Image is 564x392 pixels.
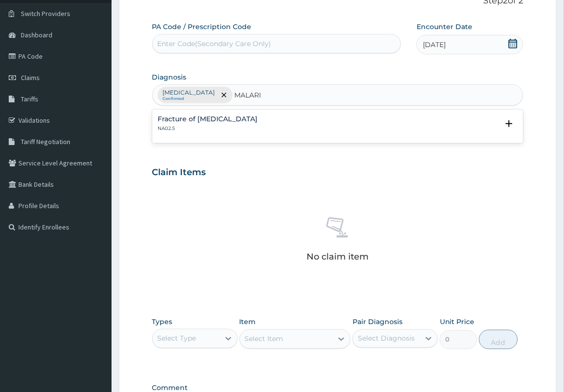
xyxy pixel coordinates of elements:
p: [MEDICAL_DATA] [163,89,215,97]
div: Select Type [158,334,196,343]
h4: Fracture of [MEDICAL_DATA] [158,115,258,123]
span: Switch Providers [21,9,70,18]
label: PA Code / Prescription Code [152,22,252,32]
label: Item [240,317,256,327]
span: remove selection option [220,91,228,99]
span: Dashboard [21,31,52,39]
small: Confirmed [163,97,215,101]
i: open select status [503,118,515,130]
span: [DATE] [423,40,446,49]
div: Enter Code(Secondary Care Only) [158,39,272,49]
span: Claims [21,73,40,82]
label: Pair Diagnosis [353,317,403,327]
label: Encounter Date [417,22,472,32]
label: Unit Price [440,317,475,327]
h3: Claim Items [152,167,206,178]
p: No claim item [307,252,369,261]
span: Tariffs [21,95,38,103]
label: Types [152,318,173,327]
label: Diagnosis [152,72,187,82]
div: Select Diagnosis [358,334,415,343]
p: NA02.5 [158,125,258,132]
span: Tariff Negotiation [21,137,70,146]
button: Add [479,330,518,349]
